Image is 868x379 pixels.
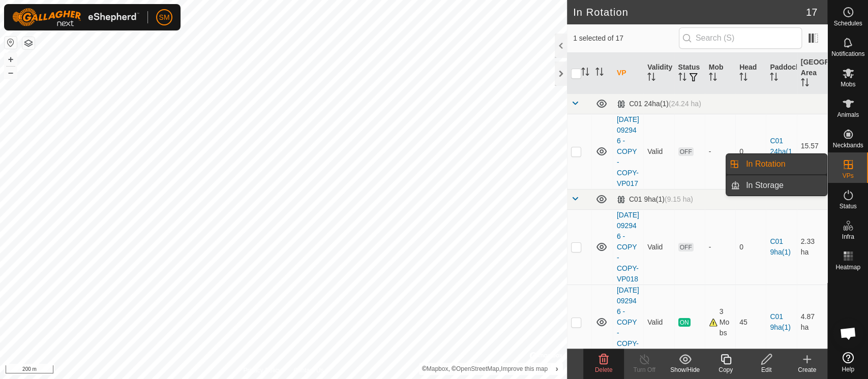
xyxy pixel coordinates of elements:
span: VPs [842,173,853,179]
div: C01 9ha(1) [617,195,693,204]
a: [DATE] 092946 - COPY - COPY-VP018 [617,211,639,283]
span: Status [839,203,856,209]
span: OFF [678,147,694,156]
div: Edit [746,365,787,374]
button: Reset Map [5,37,17,49]
p-sorticon: Activate to sort [595,69,604,77]
td: 4.87 ha [797,285,827,360]
span: Animals [837,112,859,118]
th: Head [735,53,766,94]
p-sorticon: Activate to sort [647,74,655,82]
li: © , © , [422,365,548,372]
img: Gallagher Logo [12,8,139,26]
p-sorticon: Activate to sort [709,74,717,82]
div: - [709,146,731,157]
th: Paddock [766,53,796,94]
span: › [555,364,558,373]
td: 45 [735,285,766,360]
th: Status [674,53,705,94]
span: (9.15 ha) [665,195,693,203]
p-sorticon: Activate to sort [801,80,809,88]
span: Delete [595,366,613,373]
li: In Rotation [726,154,827,174]
button: Map Layers [22,37,35,49]
a: [DATE] 092946 - COPY - COPY-VP019 [617,286,639,358]
a: Help [828,348,868,376]
td: Valid [643,285,674,360]
span: 1 selected of 17 [573,33,679,44]
p-sorticon: Activate to sort [770,74,778,82]
span: OFF [678,243,694,251]
span: 17 [806,5,817,20]
span: (24.24 ha) [669,100,701,108]
span: Mobs [841,81,855,87]
span: Help [842,366,854,372]
a: In Storage [740,175,827,196]
li: In Storage [726,175,827,196]
p-sorticon: Activate to sort [581,69,589,77]
a: Improve this map [501,365,548,372]
span: ON [678,318,691,327]
p-sorticon: Activate to sort [739,74,747,82]
td: 0 [735,114,766,189]
a: In Rotation [740,154,827,174]
a: Privacy Policy [243,366,281,375]
input: Search (S) [679,27,802,49]
span: Notifications [831,51,864,57]
a: OpenStreetMap [456,365,499,372]
div: Create [787,365,827,374]
span: SM [159,12,170,23]
td: 2.33 ha [797,209,827,285]
span: In Storage [746,179,784,192]
div: 3 Mobs [709,306,731,338]
th: Mob [705,53,735,94]
p-sorticon: Activate to sort [678,74,686,82]
div: Turn Off [624,365,665,374]
div: C01 24ha(1) [617,100,701,108]
td: Valid [643,209,674,285]
span: Neckbands [832,142,863,148]
div: - [709,242,731,252]
a: [DATE] 092946 - COPY - COPY-VP017 [617,115,639,187]
td: Valid [643,114,674,189]
th: VP [613,53,643,94]
a: Mapbox [427,365,448,372]
h2: In Rotation [573,6,806,18]
a: C01 24ha(1) [770,137,792,166]
th: Validity [643,53,674,94]
div: Open chat [833,318,863,349]
span: In Rotation [746,158,785,170]
th: [GEOGRAPHIC_DATA] Area [797,53,827,94]
a: C01 9ha(1) [770,237,790,256]
span: Schedules [833,20,862,26]
span: Heatmap [835,264,860,270]
a: Contact Us [293,366,323,375]
td: 15.57 ha [797,114,827,189]
div: Show/Hide [665,365,705,374]
div: Copy [705,365,746,374]
td: 0 [735,209,766,285]
button: + [5,53,17,66]
span: Infra [842,234,854,240]
button: › [551,363,562,374]
button: – [5,67,17,79]
a: C01 9ha(1) [770,312,790,331]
